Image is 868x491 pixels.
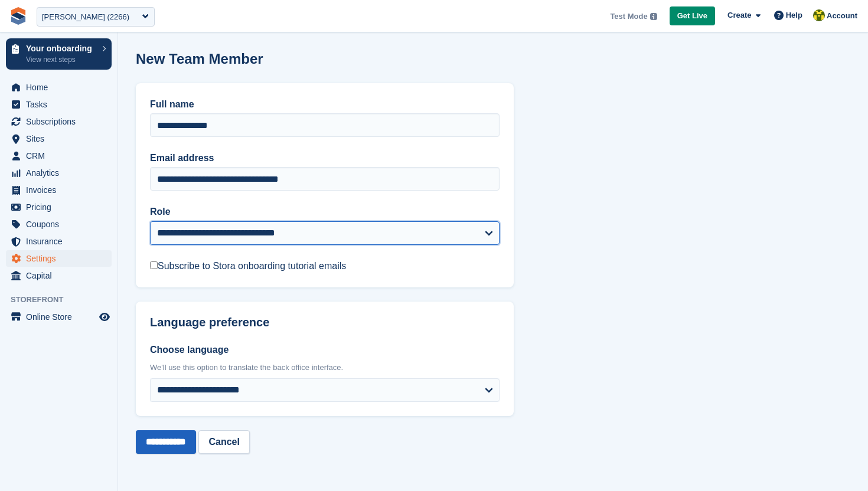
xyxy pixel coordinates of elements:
[6,79,112,96] a: menu
[26,54,96,65] p: View next steps
[6,96,112,113] a: menu
[6,233,112,250] a: menu
[6,130,112,147] a: menu
[6,113,112,130] a: menu
[6,199,112,215] a: menu
[6,38,112,70] a: Your onboarding View next steps
[26,233,97,250] span: Insurance
[150,316,500,329] h2: Language preference
[150,343,500,357] label: Choose language
[677,10,707,22] span: Get Live
[6,250,112,267] a: menu
[827,10,857,22] span: Account
[26,113,97,130] span: Subscriptions
[6,309,112,325] a: menu
[26,199,97,215] span: Pricing
[42,11,129,23] div: [PERSON_NAME] (2266)
[198,430,249,454] a: Cancel
[26,309,97,325] span: Online Store
[727,9,751,21] span: Create
[150,97,500,112] label: Full name
[26,182,97,198] span: Invoices
[813,9,825,21] img: Rob Sweeney
[26,216,97,233] span: Coupons
[26,130,97,147] span: Sites
[6,148,112,164] a: menu
[150,151,500,165] label: Email address
[650,13,657,20] img: icon-info-grey-7440780725fd019a000dd9b08b2336e03edf1995a4989e88bcd33f0948082b44.svg
[610,11,647,22] span: Test Mode
[26,44,96,53] p: Your onboarding
[150,260,346,272] label: Subscribe to Stora onboarding tutorial emails
[670,6,715,26] a: Get Live
[26,79,97,96] span: Home
[786,9,802,21] span: Help
[150,362,500,374] div: We'll use this option to translate the back office interface.
[6,182,112,198] a: menu
[6,216,112,233] a: menu
[26,267,97,284] span: Capital
[150,261,158,269] input: Subscribe to Stora onboarding tutorial emails
[11,294,118,306] span: Storefront
[6,267,112,284] a: menu
[26,96,97,113] span: Tasks
[26,250,97,267] span: Settings
[6,165,112,181] a: menu
[9,7,27,25] img: stora-icon-8386f47178a22dfd0bd8f6a31ec36ba5ce8667c1dd55bd0f319d3a0aa187defe.svg
[97,310,112,324] a: Preview store
[136,51,263,67] h1: New Team Member
[150,205,500,219] label: Role
[26,165,97,181] span: Analytics
[26,148,97,164] span: CRM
